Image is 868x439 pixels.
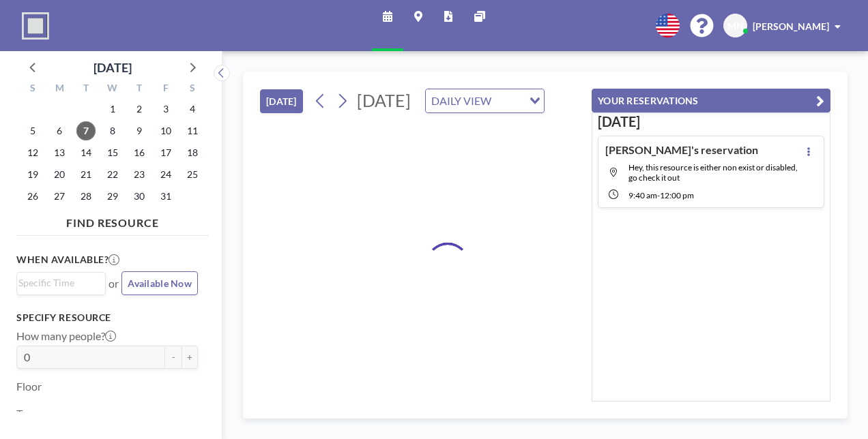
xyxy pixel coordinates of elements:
[50,143,69,162] span: Monday, October 13, 2025
[156,187,175,206] span: Friday, October 31, 2025
[46,80,73,98] div: M
[16,211,209,230] h4: FIND RESOURCE
[156,121,175,140] span: Friday, October 10, 2025
[50,165,69,184] span: Monday, October 20, 2025
[426,89,544,112] div: Search for option
[103,187,122,206] span: Wednesday, October 29, 2025
[23,121,42,140] span: Sunday, October 5, 2025
[592,89,830,112] button: YOUR RESERVATIONS
[103,165,122,184] span: Wednesday, October 22, 2025
[128,277,192,289] span: Available Now
[16,380,42,393] label: Floor
[16,329,116,343] label: How many people?
[121,271,198,295] button: Available Now
[73,80,100,98] div: T
[76,165,96,184] span: Tuesday, October 21, 2025
[165,346,182,369] button: -
[628,162,798,183] span: Hey, this resource is either non exist or disabled, go check it out
[103,121,122,140] span: Wednesday, October 8, 2025
[657,190,660,200] span: -
[130,100,149,119] span: Thursday, October 2, 2025
[76,121,96,140] span: Tuesday, October 7, 2025
[17,273,105,293] div: Search for option
[23,143,42,162] span: Sunday, October 12, 2025
[50,121,69,140] span: Monday, October 6, 2025
[183,165,202,184] span: Saturday, October 25, 2025
[23,187,42,206] span: Sunday, October 26, 2025
[183,100,202,119] span: Saturday, October 4, 2025
[260,89,303,113] button: [DATE]
[130,121,149,140] span: Thursday, October 9, 2025
[23,165,42,184] span: Sunday, October 19, 2025
[100,80,126,98] div: W
[18,275,98,290] input: Search for option
[20,80,46,98] div: S
[605,143,758,157] h4: [PERSON_NAME]'s reservation
[753,20,829,32] span: [PERSON_NAME]
[152,80,179,98] div: F
[103,143,122,162] span: Wednesday, October 15, 2025
[183,121,202,140] span: Saturday, October 11, 2025
[182,346,198,369] button: +
[429,92,494,110] span: DAILY VIEW
[76,143,96,162] span: Tuesday, October 14, 2025
[179,80,205,98] div: S
[22,12,49,40] img: organization-logo
[103,100,122,119] span: Wednesday, October 1, 2025
[93,58,132,77] div: [DATE]
[660,190,694,200] span: 12:00 PM
[357,90,411,110] span: [DATE]
[183,143,202,162] span: Saturday, October 18, 2025
[156,143,175,162] span: Friday, October 17, 2025
[16,312,198,324] h3: Specify resource
[598,113,824,130] h3: [DATE]
[156,165,175,184] span: Friday, October 24, 2025
[76,187,96,206] span: Tuesday, October 28, 2025
[628,190,657,200] span: 9:40 AM
[108,277,119,290] span: or
[495,92,521,110] input: Search for option
[156,100,175,119] span: Friday, October 3, 2025
[126,80,152,98] div: T
[16,407,39,421] label: Type
[727,20,744,32] span: MN
[50,187,69,206] span: Monday, October 27, 2025
[130,187,149,206] span: Thursday, October 30, 2025
[130,165,149,184] span: Thursday, October 23, 2025
[130,143,149,162] span: Thursday, October 16, 2025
